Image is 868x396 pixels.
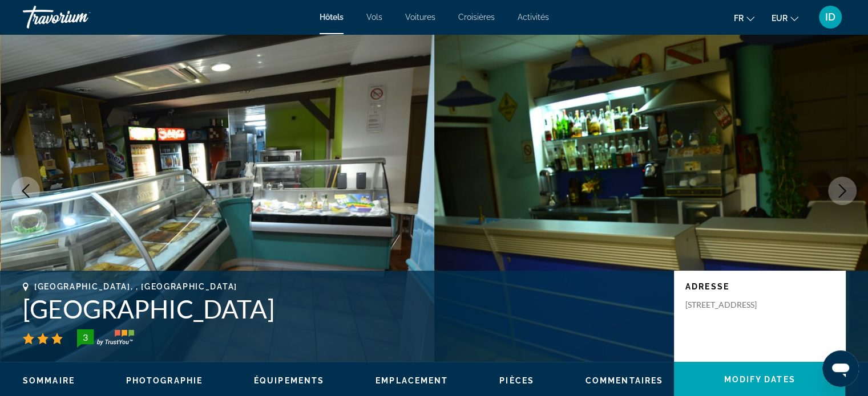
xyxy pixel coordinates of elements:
[586,376,663,385] span: Commentaires
[825,11,835,23] span: ID
[126,375,203,386] button: Photographie
[74,330,96,344] div: 3
[23,294,663,324] h1: [GEOGRAPHIC_DATA]
[586,375,663,386] button: Commentaires
[724,375,795,384] span: Modify Dates
[734,14,744,23] span: fr
[376,375,448,386] button: Emplacement
[499,375,534,386] button: Pièces
[376,376,448,385] span: Emplacement
[23,2,137,32] a: Travorium
[11,177,40,205] button: Previous image
[34,282,237,291] span: [GEOGRAPHIC_DATA], , [GEOGRAPHIC_DATA]
[23,376,75,385] span: Sommaire
[685,300,777,310] p: [STREET_ADDRESS]
[458,13,495,22] a: Croisières
[772,14,788,23] span: EUR
[366,13,382,22] a: Vols
[815,5,845,29] button: User Menu
[518,13,549,22] a: Activités
[254,376,324,385] span: Équipements
[254,375,324,386] button: Équipements
[126,376,203,385] span: Photographie
[734,10,754,26] button: Change language
[685,282,834,291] p: Adresse
[499,376,534,385] span: Pièces
[772,10,798,26] button: Change currency
[320,13,344,22] a: Hôtels
[822,350,859,387] iframe: Bouton de lancement de la fenêtre de messagerie
[405,13,435,22] a: Voitures
[828,177,857,205] button: Next image
[77,329,134,348] img: TrustYou guest rating badge
[23,375,75,386] button: Sommaire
